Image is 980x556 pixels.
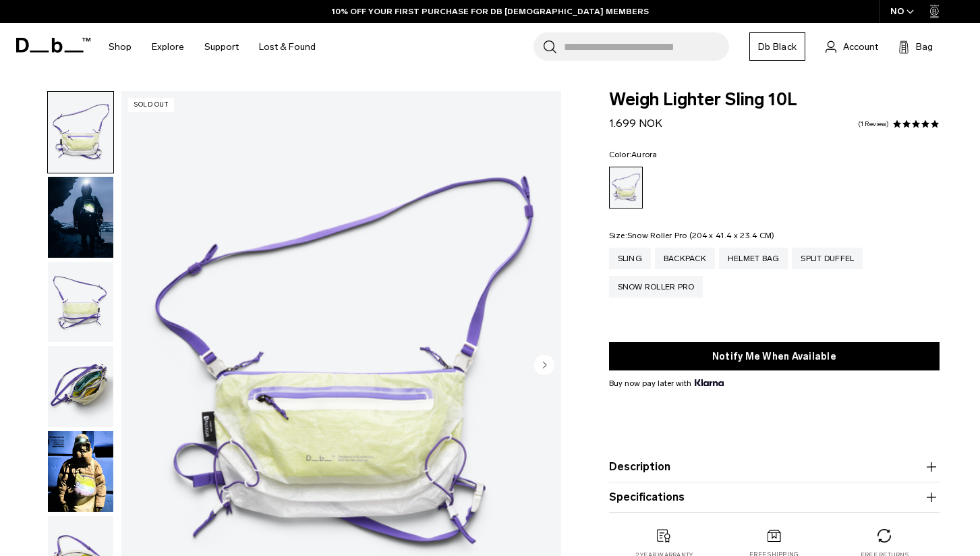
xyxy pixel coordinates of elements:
[259,23,316,71] a: Lost & Found
[749,32,805,61] a: Db Black
[48,346,113,427] img: Weigh_Lighter_Sling_10L_3.png
[609,342,940,370] button: Notify Me When Available
[332,5,649,18] a: 10% OFF YOUR FIRST PURCHASE FOR DB [DEMOGRAPHIC_DATA] MEMBERS
[631,150,658,159] span: Aurora
[609,489,940,505] button: Specifications
[843,40,878,54] span: Account
[48,431,113,512] img: Weigh Lighter Sling 10L Aurora
[609,167,643,208] a: Aurora
[47,345,114,428] button: Weigh_Lighter_Sling_10L_3.png
[695,379,724,386] img: {"height" => 20, "alt" => "Klarna"}
[609,117,662,130] span: 1.699 NOK
[792,248,863,269] a: Split Duffel
[719,248,788,269] a: Helmet Bag
[534,354,554,377] button: Next slide
[48,177,113,258] img: Weigh_Lighter_Sling_10L_Lifestyle.png
[609,276,703,298] a: Snow Roller Pro
[609,231,775,240] legend: Size:
[609,459,940,475] button: Description
[609,150,658,159] legend: Color:
[627,231,775,240] span: Snow Roller Pro (204 x 41.4 x 23.4 CM)
[655,248,715,269] a: Backpack
[47,91,114,173] button: Weigh_Lighter_Sling_10L_1.png
[47,176,114,258] button: Weigh_Lighter_Sling_10L_Lifestyle.png
[916,40,933,54] span: Bag
[109,23,132,71] a: Shop
[128,98,174,112] p: Sold Out
[609,248,651,269] a: Sling
[48,92,113,173] img: Weigh_Lighter_Sling_10L_1.png
[47,261,114,343] button: Weigh_Lighter_Sling_10L_2.png
[47,430,114,513] button: Weigh Lighter Sling 10L Aurora
[609,91,940,109] span: Weigh Lighter Sling 10L
[826,38,878,55] a: Account
[152,23,184,71] a: Explore
[898,38,933,55] button: Bag
[98,23,326,71] nav: Main Navigation
[858,121,889,128] a: 1 reviews
[204,23,239,71] a: Support
[48,262,113,343] img: Weigh_Lighter_Sling_10L_2.png
[609,377,724,389] span: Buy now pay later with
